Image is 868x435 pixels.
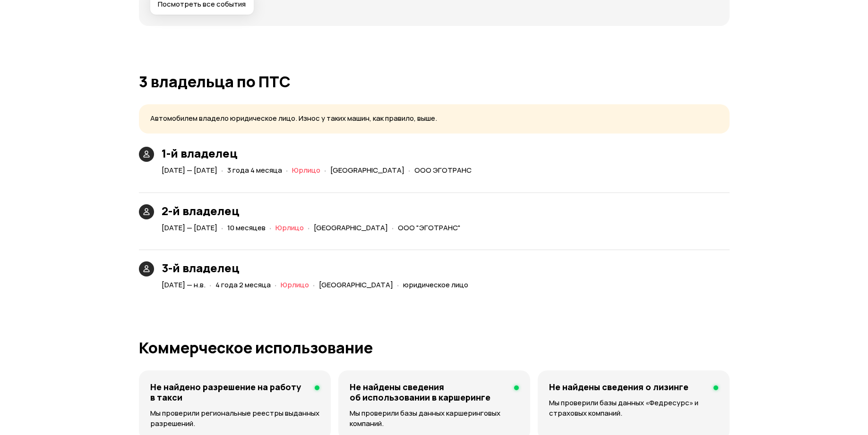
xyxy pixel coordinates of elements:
span: [DATE] — н.в. [162,280,206,290]
span: 4 года 2 месяца [215,280,271,290]
p: Мы проверили базы данных «Федресурс» и страховых компаний. [549,398,718,418]
span: [GEOGRAPHIC_DATA] [330,165,404,175]
span: ООО ЭГОТРАНС [414,165,472,175]
span: · [221,162,223,178]
span: · [308,220,310,235]
p: Автомобилем владело юридическое лицо. Износ у таких машин, как правило, выше. [150,114,718,124]
span: 3 года 4 месяца [227,165,282,175]
span: · [286,162,288,178]
p: Мы проверили базы данных каршеринговых компаний. [350,408,519,429]
span: · [392,220,394,235]
span: · [397,277,399,293]
span: [GEOGRAPHIC_DATA] [319,280,393,290]
h3: 1-й владелец [162,147,475,160]
h3: 2-й владелец [162,204,464,217]
span: Юрлицо [292,165,320,175]
span: · [269,220,272,235]
span: 10 месяцев [227,223,266,233]
span: · [324,162,327,178]
span: [DATE] — [DATE] [162,165,217,175]
span: · [408,162,411,178]
h4: Не найдены сведения о лизинге [549,382,688,392]
span: Юрлицо [275,223,304,233]
h3: 3-й владелец [162,261,472,275]
h1: 3 владельца по ПТС [139,73,730,90]
span: юридическое лицо [403,280,468,290]
h1: Коммерческое использование [139,339,730,356]
span: [DATE] — [DATE] [162,223,217,233]
p: Мы проверили региональные реестры выданных разрешений. [150,408,319,429]
span: ООО "ЭГОТРАНС" [398,223,461,233]
span: · [221,220,223,235]
span: Юрлицо [281,280,309,290]
span: · [209,277,212,293]
span: · [275,277,277,293]
h4: Не найдены сведения об использовании в каршеринге [350,382,507,402]
span: [GEOGRAPHIC_DATA] [314,223,388,233]
span: · [313,277,315,293]
h4: Не найдено разрешение на работу в такси [150,382,307,402]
